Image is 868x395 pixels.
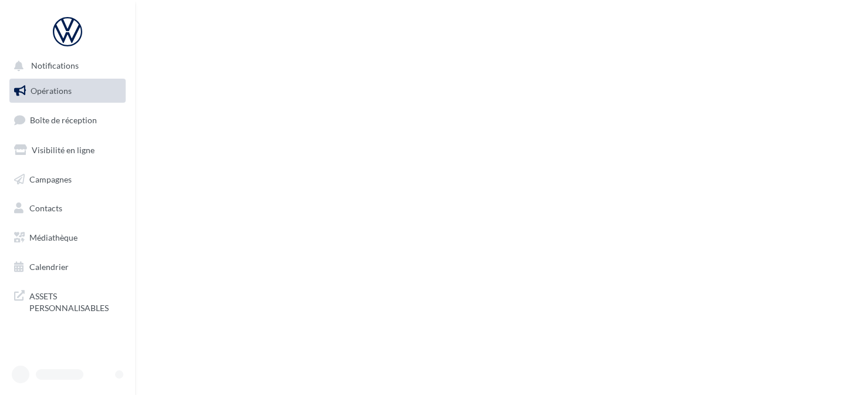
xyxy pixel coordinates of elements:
a: ASSETS PERSONNALISABLES [7,283,128,318]
a: Campagnes [7,167,128,192]
a: Visibilité en ligne [7,138,128,163]
a: Calendrier [7,255,128,279]
a: Boîte de réception [7,107,128,133]
span: Opérations [31,86,72,96]
span: Contacts [29,203,62,213]
span: Boîte de réception [30,115,97,125]
a: Opérations [7,79,128,103]
span: ASSETS PERSONNALISABLES [29,288,121,313]
span: Campagnes [29,174,72,184]
span: Médiathèque [29,232,78,242]
span: Calendrier [29,262,69,272]
span: Visibilité en ligne [32,145,95,155]
a: Contacts [7,196,128,221]
span: Notifications [31,61,79,71]
a: Médiathèque [7,225,128,250]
